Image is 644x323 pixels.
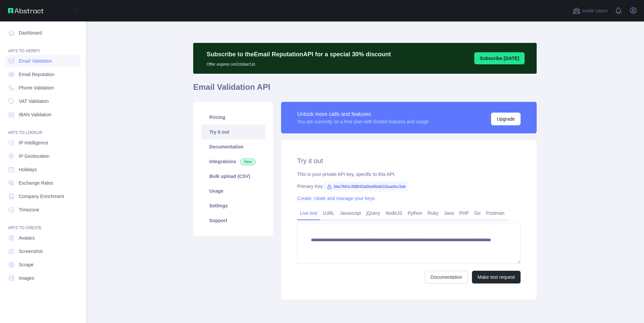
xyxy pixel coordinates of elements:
[5,55,80,67] a: Email Validation
[201,198,265,213] a: Settings
[5,122,80,135] div: API'S TO LOOKUP
[19,153,50,159] span: IP Geolocation
[5,272,80,284] a: Images
[5,150,80,162] a: IP Geolocation
[297,156,521,166] h2: Try it out
[19,71,55,78] span: Email Reputation
[297,183,521,190] div: Primary Key:
[207,50,391,59] p: Subscribe to the Email Reputation API for a special 30 % discount
[201,139,265,154] a: Documentation
[19,235,35,241] span: Avatars
[240,158,256,165] span: New
[8,8,44,13] img: Abstract API
[324,182,408,192] span: 34a7661cf88043a0bd0b8d10aadbc3ab
[5,190,80,202] a: Company Enrichment
[472,208,483,218] a: Go
[5,137,80,149] a: IP Intelligence
[5,259,80,271] a: Scrape
[5,245,80,257] a: Screenshot
[441,208,457,218] a: Java
[571,5,609,16] button: Invite users
[201,125,265,139] a: Try it out
[5,68,80,80] a: Email Reputation
[5,217,80,231] div: API'S TO CREATE
[19,180,53,186] span: Exchange Rates
[201,110,265,125] a: Pricing
[297,171,521,178] div: This is your private API key, specific to this API.
[5,177,80,189] a: Exchange Rates
[5,232,80,244] a: Avatars
[201,169,265,184] a: Bulk upload (CSV)
[5,164,80,176] a: Holidays
[207,59,391,67] p: Offer expires on October 1st.
[19,98,49,105] span: VAT Validation
[19,261,34,268] span: Scrape
[491,113,521,125] button: Upgrade
[472,271,521,283] button: Make test request
[5,82,80,94] a: Phone Validation
[5,204,80,216] a: Timezone
[297,208,320,218] a: Live test
[364,208,383,218] a: jQuery
[405,208,425,218] a: Python
[201,184,265,198] a: Usage
[19,139,48,146] span: IP Intelligence
[19,84,54,91] span: Phone Validation
[297,118,429,125] div: You are currently on a free plan with limited features and usage
[337,208,364,218] a: Javascript
[383,208,405,218] a: NodeJS
[320,208,337,218] a: cURL
[201,213,265,228] a: Support
[5,95,80,107] a: VAT Validation
[474,52,525,64] button: Subscribe [DATE]
[19,206,39,213] span: Timezone
[201,154,265,169] a: Integrations New
[19,248,43,255] span: Screenshot
[193,82,537,98] h1: Email Validation API
[425,208,441,218] a: Ruby
[5,109,80,121] a: IBAN Validation
[457,208,472,218] a: PHP
[19,193,64,200] span: Company Enrichment
[582,7,608,15] span: Invite users
[483,208,507,218] a: Postman
[5,40,80,54] div: API'S TO VERIFY
[19,111,51,118] span: IBAN Validation
[297,110,429,118] div: Unlock more calls and features
[297,196,375,201] a: Create, rotate and manage your keys
[19,58,52,64] span: Email Validation
[425,271,468,283] a: Documentation
[19,166,37,173] span: Holidays
[19,275,34,281] span: Images
[5,27,80,39] a: Dashboard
